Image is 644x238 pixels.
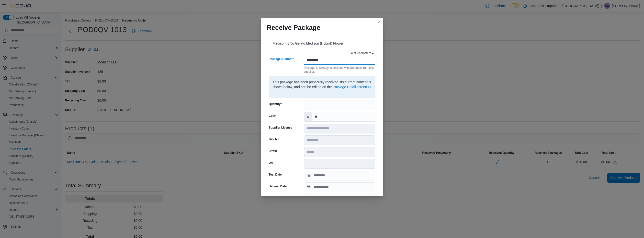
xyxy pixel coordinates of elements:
label: Batch # [269,137,279,141]
button: Closes this modal window [376,19,382,25]
label: Package Number [269,57,294,61]
input: Press the down key to open a popover containing a calendar. [304,194,375,204]
p: This package has been previously received. Its current content is shown below, and can be edited ... [273,80,372,94]
div: Package is already associated with products from this supplier. [304,65,375,74]
a: Package Detail screenExternal link [333,85,371,89]
label: Url [269,161,273,165]
svg: External link [368,86,371,89]
label: Supplier License [269,126,292,130]
label: Harvest Date [269,184,287,188]
input: Press the down key to open a popover containing a calendar. [304,182,375,192]
label: $ [304,112,312,121]
label: Production Date [269,196,292,200]
h1: Receive Package [267,24,320,32]
p: # of Characters = 9 [351,51,375,55]
label: Quantity [269,102,282,106]
label: Test Date [269,173,282,177]
div: Medison: 3.5g Gelato Medison (Hybrid) Flower [267,36,377,49]
input: Press the down key to open a popover containing a calendar. [304,171,375,180]
label: Cost [269,114,276,118]
label: Strain [269,149,277,153]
